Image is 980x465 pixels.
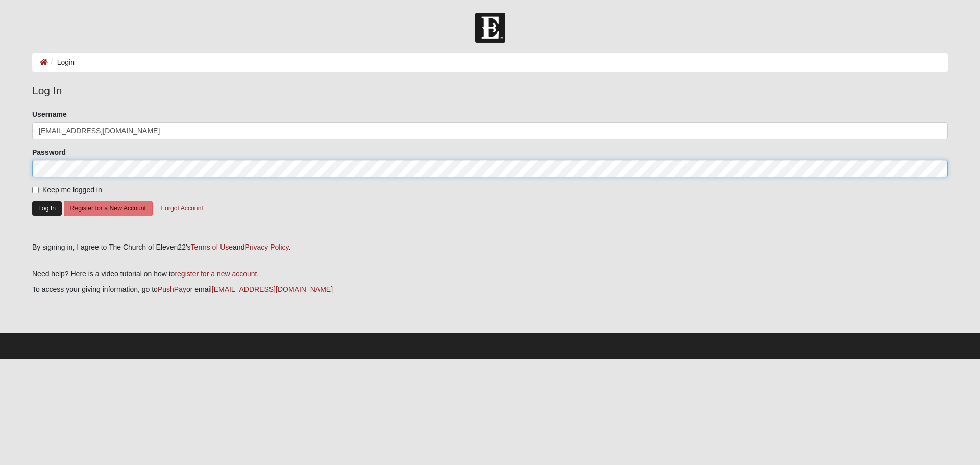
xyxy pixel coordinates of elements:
[212,285,333,293] a: [EMAIL_ADDRESS][DOMAIN_NAME]
[42,186,102,194] span: Keep me logged in
[32,147,66,157] label: Password
[32,268,948,279] p: Need help? Here is a video tutorial on how to .
[175,270,257,278] a: register for a new account
[32,187,39,193] input: Keep me logged in
[155,201,210,216] button: Forgot Account
[158,285,186,293] a: PushPay
[32,109,67,119] label: Username
[32,201,62,216] button: Log In
[64,201,153,216] button: Register for a New Account
[32,284,948,295] p: To access your giving information, go to or email
[244,243,288,251] a: Privacy Policy
[475,13,505,43] img: Church of Eleven22 Logo
[32,83,948,99] legend: Log In
[191,243,233,251] a: Terms of Use
[48,57,75,68] li: Login
[32,242,948,253] div: By signing in, I agree to The Church of Eleven22's and .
